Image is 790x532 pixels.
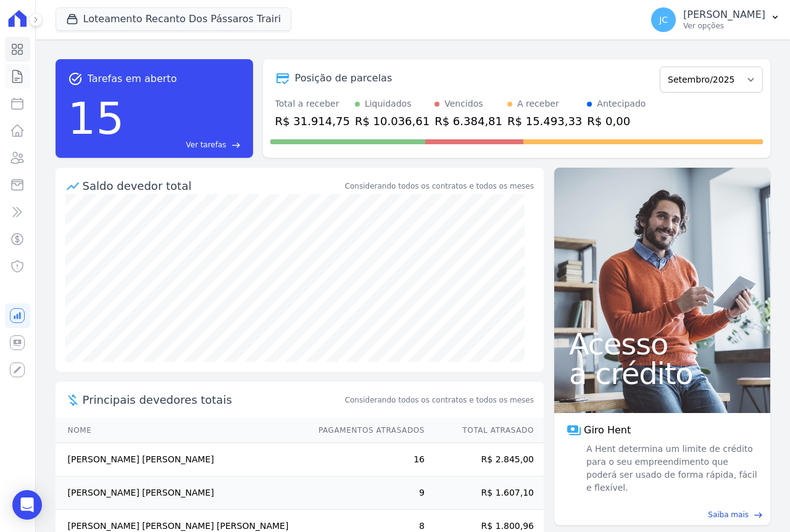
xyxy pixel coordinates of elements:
div: Considerando todos os contratos e todos os meses [345,181,534,192]
div: Open Intercom Messenger [12,490,42,520]
span: east [231,141,241,150]
td: R$ 1.607,10 [425,477,544,510]
span: Tarefas em aberto [88,72,177,86]
span: a crédito [569,359,755,388]
span: task_alt [68,72,83,86]
span: Saiba mais [708,509,749,520]
td: [PERSON_NAME] [PERSON_NAME] [56,477,307,510]
div: R$ 0,00 [587,113,646,129]
div: Antecipado [597,97,646,110]
th: Nome [56,418,307,443]
span: Ver tarefas [186,139,226,150]
span: JC [659,15,668,24]
div: Vencidos [444,97,483,110]
div: A receber [517,97,559,110]
div: R$ 6.384,81 [434,113,502,129]
div: Total a receber [275,97,350,110]
td: 16 [307,443,425,477]
span: Considerando todos os contratos e todos os meses [345,395,534,406]
p: Ver opções [683,21,765,31]
div: Liquidados [365,97,412,110]
div: 15 [68,86,125,150]
span: Giro Hent [584,423,631,438]
div: R$ 31.914,75 [275,113,350,129]
a: Ver tarefas east [129,139,240,150]
button: Loteamento Recanto Dos Pássaros Trairi [56,7,292,31]
div: Posição de parcelas [295,71,393,86]
button: JC [PERSON_NAME] Ver opções [641,2,790,37]
span: Acesso [569,329,755,359]
div: Saldo devedor total [83,178,343,194]
th: Total Atrasado [425,418,544,443]
td: R$ 2.845,00 [425,443,544,477]
th: Pagamentos Atrasados [307,418,425,443]
td: 9 [307,477,425,510]
div: R$ 10.036,61 [355,113,430,129]
p: [PERSON_NAME] [683,9,765,21]
div: R$ 15.493,33 [507,113,582,129]
td: [PERSON_NAME] [PERSON_NAME] [56,443,307,477]
a: Saiba mais east [562,509,763,520]
span: east [754,510,763,520]
span: Principais devedores totais [83,391,343,408]
span: A Hent determina um limite de crédito para o seu empreendimento que poderá ser usado de forma ráp... [584,443,758,494]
